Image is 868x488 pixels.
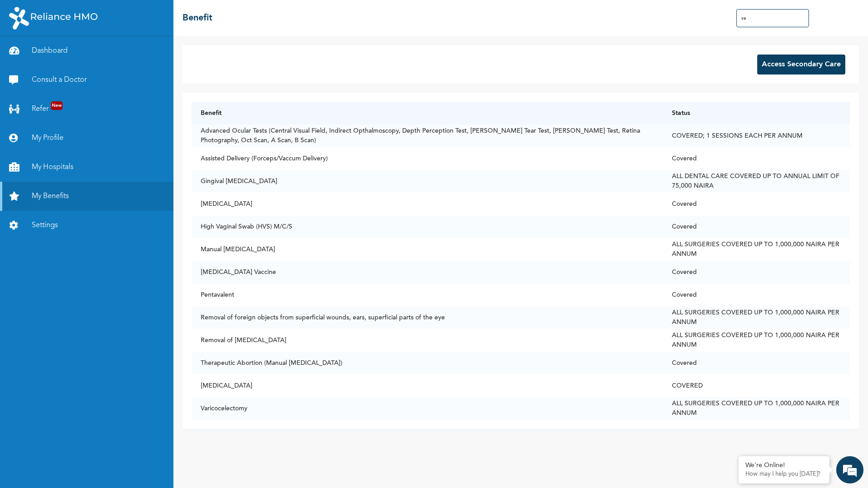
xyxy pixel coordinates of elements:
[663,193,850,215] td: Covered
[192,261,663,284] td: [MEDICAL_DATA] Vaccine
[192,284,663,306] td: Pentavalent
[182,11,212,25] h2: Benefit
[192,193,663,215] td: [MEDICAL_DATA]
[663,306,850,329] td: ALL SURGERIES COVERED UP TO 1,000,000 NAIRA PER ANNUM
[736,9,809,27] input: Search Benefits...
[192,238,663,261] td: Manual [MEDICAL_DATA]
[5,324,89,330] span: Conversation
[663,124,850,147] td: COVERED; 1 SESSIONS EACH PER ANNUM
[192,329,663,352] td: Removal of [MEDICAL_DATA]
[192,124,663,147] td: Advanced Ocular Tests (Central Visual Field, Indirect Opthalmoscopy, Depth Perception Test, [PERS...
[47,51,153,63] div: Chat with us now
[149,5,171,26] div: Minimize live chat window
[17,45,37,68] img: d_794563401_company_1708531726252_794563401
[663,352,850,374] td: Covered
[663,238,850,261] td: ALL SURGERIES COVERED UP TO 1,000,000 NAIRA PER ANNUM
[663,329,850,352] td: ALL SURGERIES COVERED UP TO 1,000,000 NAIRA PER ANNUM
[192,306,663,329] td: Removal of foreign objects from superficial wounds, ears, superficial parts of the eye
[757,55,845,75] button: Access Secondary Care
[663,215,850,238] td: Covered
[89,308,173,336] div: FAQs
[192,170,663,193] td: Gingival [MEDICAL_DATA]
[192,374,663,397] td: [MEDICAL_DATA]
[192,102,663,124] th: Benefit
[663,397,850,420] td: ALL SURGERIES COVERED UP TO 1,000,000 NAIRA PER ANNUM
[663,102,850,124] th: Status
[663,170,850,193] td: ALL DENTAL CARE COVERED UP TO ANNUAL LIMIT OF 75,000 NAIRA
[192,352,663,374] td: Therapeutic Abortion (Manual [MEDICAL_DATA])
[51,101,63,110] span: New
[192,397,663,420] td: Varicocelectomy
[663,284,850,306] td: Covered
[192,215,663,238] td: High Vaginal Swab (HVS) M/C/S
[663,147,850,170] td: Covered
[663,261,850,284] td: Covered
[663,374,850,397] td: COVERED
[9,7,98,30] img: RelianceHMO's Logo
[192,147,663,170] td: Assisted Delivery (Forceps/Vaccum Delivery)
[745,462,823,469] div: We're Online!
[53,129,125,220] span: We're online!
[745,471,823,478] p: How may I help you today?
[5,276,173,308] textarea: Type your message and hit 'Enter'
